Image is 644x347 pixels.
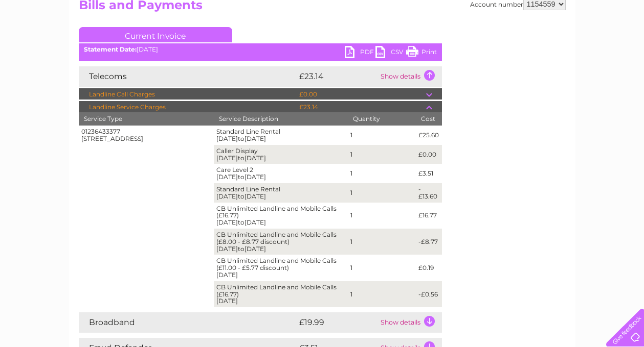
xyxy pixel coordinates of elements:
[416,164,441,183] td: £3.51
[79,27,232,42] a: Current Invoice
[238,154,245,162] span: to
[416,229,441,255] td: -£8.77
[378,66,442,87] td: Show details
[345,46,375,61] a: PDF
[348,203,416,229] td: 1
[416,112,441,126] th: Cost
[214,183,348,203] td: Standard Line Rental [DATE] [DATE]
[79,66,297,87] td: Telecoms
[84,45,137,53] b: Statement Date:
[416,183,441,203] td: -£13.60
[518,43,549,51] a: Telecoms
[416,203,441,229] td: £16.77
[214,145,348,164] td: Caller Display [DATE] [DATE]
[451,5,522,18] a: 0333 014 3131
[348,229,416,255] td: 1
[214,112,348,126] th: Service Description
[555,43,570,51] a: Blog
[79,312,297,333] td: Broadband
[238,192,245,200] span: to
[79,101,297,113] td: Landline Service Charges
[348,255,416,281] td: 1
[416,145,441,164] td: £0.00
[406,46,437,61] a: Print
[297,312,378,333] td: £19.99
[348,145,416,164] td: 1
[214,126,348,145] td: Standard Line Rental [DATE] [DATE]
[23,27,75,58] img: logo.png
[576,43,601,51] a: Contact
[348,126,416,145] td: 1
[238,135,245,142] span: to
[297,88,426,101] td: £0.00
[297,101,426,113] td: £23.14
[297,66,378,87] td: £23.14
[378,312,442,333] td: Show details
[81,128,212,142] div: 01236433377 [STREET_ADDRESS]
[348,164,416,183] td: 1
[348,183,416,203] td: 1
[79,112,214,126] th: Service Type
[214,164,348,183] td: Care Level 2 [DATE] [DATE]
[238,245,245,253] span: to
[416,255,441,281] td: £0.19
[238,173,245,181] span: to
[79,88,297,101] td: Landline Call Charges
[464,43,483,51] a: Water
[348,281,416,307] td: 1
[416,281,441,307] td: -£0.56
[416,126,441,145] td: £25.60
[214,229,348,255] td: CB Unlimited Landline and Mobile Calls (£8.00 - £8.77 discount) [DATE] [DATE]
[214,255,348,281] td: CB Unlimited Landline and Mobile Calls (£11.00 - £5.77 discount) [DATE]
[348,112,416,126] th: Quantity
[214,281,348,307] td: CB Unlimited Landline and Mobile Calls (£16.77) [DATE]
[214,203,348,229] td: CB Unlimited Landline and Mobile Calls (£16.77) [DATE] [DATE]
[610,43,634,51] a: Log out
[81,6,564,49] div: Clear Business is a trading name of Verastar Limited (registered in [GEOGRAPHIC_DATA] No. 3667643...
[375,46,406,61] a: CSV
[79,46,442,53] div: [DATE]
[490,43,512,51] a: Energy
[238,218,245,226] span: to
